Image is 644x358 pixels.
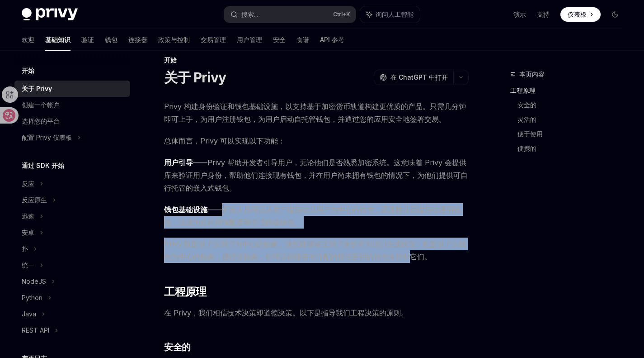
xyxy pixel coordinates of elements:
font: 欢迎 [22,36,34,43]
a: 选择您的平台 [14,113,130,129]
font: 便携的 [517,144,536,152]
a: 便于使用 [517,127,630,141]
font: 钱包 [105,36,118,43]
a: 食谱 [296,29,309,51]
a: 欢迎 [22,29,34,51]
button: 在 ChatGPT 中打开 [374,70,453,85]
font: 交易管理 [201,36,226,43]
font: Python [22,294,42,301]
font: 仪表板 [568,10,587,18]
font: 连接器 [128,36,147,43]
a: 连接器 [128,29,147,51]
font: 开始 [164,56,177,64]
font: 便于使用 [517,130,543,138]
a: 关于 Privy [14,81,130,97]
a: 政策与控制 [158,29,190,51]
a: 安全的 [517,98,630,112]
font: 政策与控制 [158,36,190,43]
font: 反应原生 [22,196,47,204]
font: 在 ChatGPT 中打开 [390,73,448,81]
font: NodeJS [22,277,46,285]
a: 演示 [513,10,526,19]
font: 安全 [273,36,286,43]
font: 验证 [81,36,94,43]
font: 创建一个帐户 [22,101,60,109]
font: 通过 SDK 开始 [22,162,64,169]
a: 验证 [81,29,94,51]
font: 工程原理 [510,86,536,94]
font: 总体而言，Privy 可以实现以下功能： [164,136,285,145]
font: 反应 [22,180,34,187]
font: 统一 [22,261,34,269]
a: 交易管理 [201,29,226,51]
button: 搜索...Ctrl+K [224,6,355,23]
button: 询问人工智能 [360,6,420,23]
font: 扑 [22,245,28,253]
font: 用户管理 [237,36,262,43]
font: 支持 [537,10,550,18]
a: 安全 [273,29,286,51]
font: +K [343,11,350,18]
font: 演示 [513,10,526,18]
font: REST API [22,326,49,334]
a: 用户管理 [237,29,262,51]
font: 安全的 [517,101,536,109]
font: 在 Privy，我们相信技术决策即道德决策。以下是指导我们工程决策的原则。 [164,308,408,317]
font: ——Privy 帮助开发者引导用户，无论他们是否熟悉加密系统。这意味着 Privy 会提供库来验证用户身份，帮助他们连接现有钱包，并在用户尚未拥有钱包的情况下，为他们提供可自行托管的嵌入式钱包。 [164,158,468,192]
a: 基础知识 [45,29,71,51]
font: ——开发人员可以从客户端启动以用户为中心的钱包，或直接从后端启动通用钱包，以便为任何用例配置和管理跨链钱包。 [164,205,461,227]
a: API 参考 [320,29,344,51]
font: 迅速 [22,212,34,220]
font: 关于 Privy [164,69,226,86]
font: 搜索... [241,10,258,18]
font: 本页内容 [519,70,545,78]
a: 便携的 [517,141,630,156]
a: 灵活的 [517,112,630,127]
button: 切换暗模式 [608,7,622,22]
font: 配置 Privy 仪表板 [22,134,72,141]
font: Privy 既提供了以用户为中心的抽象，使您能够验证用户身份并为他们生成钱包，也提供了以钱包为中心的抽象，通过该抽象，您可以创建带有分配的授权密钥的钱包来控制它们。 [164,239,466,261]
font: 食谱 [296,36,309,43]
a: 钱包 [105,29,118,51]
a: 仪表板 [560,7,601,22]
font: Ctrl [333,11,343,18]
font: 选择您的平台 [22,117,60,125]
a: 工程原理 [510,83,630,98]
font: 灵活的 [517,115,536,123]
font: 询问人工智能 [376,10,414,18]
font: 关于 Privy [22,85,52,92]
font: 钱包基础设施 [164,205,207,214]
font: 开始 [22,67,34,74]
a: 支持 [537,10,550,19]
font: 基础知识 [45,36,71,43]
font: 用户引导 [164,158,193,167]
font: API 参考 [320,36,344,43]
img: 深色标志 [22,8,78,21]
font: Java [22,310,36,318]
font: 工程原理 [164,285,207,298]
font: 安卓 [22,229,34,236]
a: 创建一个帐户 [14,97,130,113]
font: 安全的 [164,342,191,353]
font: Privy 构建身份验证和钱包基础设施，以支持基于加密货币轨道构建更优质的产品。只需几分钟即可上手，为用户注册钱包，为用户启动自托管钱包，并通过您的应用安全地签署交易。 [164,102,466,124]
